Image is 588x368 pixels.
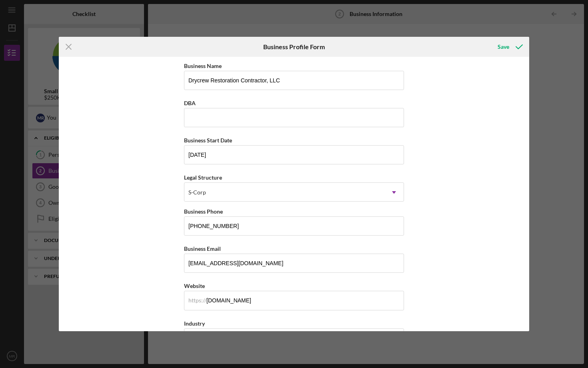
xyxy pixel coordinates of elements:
[184,208,223,215] label: Business Phone
[184,245,221,252] label: Business Email
[184,137,232,144] label: Business Start Date
[490,39,529,55] button: Save
[188,189,206,196] div: S-Corp
[184,282,205,289] label: Website
[184,320,205,327] label: Industry
[184,100,196,106] label: DBA
[498,39,509,55] div: Save
[184,62,222,69] label: Business Name
[188,297,206,304] div: https://
[263,43,325,50] h6: Business Profile Form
